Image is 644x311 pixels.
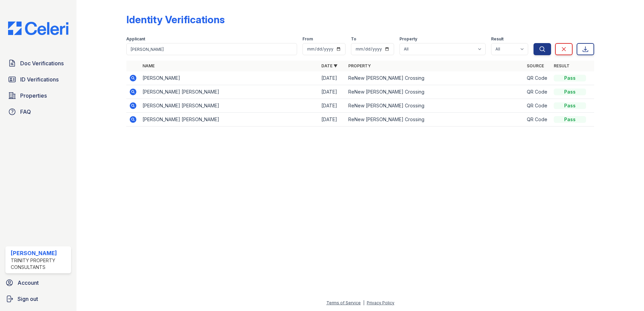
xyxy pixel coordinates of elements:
[5,73,71,86] a: ID Verifications
[3,276,74,289] a: Account
[20,59,64,67] span: Doc Verifications
[5,57,71,70] a: Doc Verifications
[524,113,551,127] td: QR Code
[302,36,313,42] label: From
[554,63,570,68] a: Result
[20,92,47,100] span: Properties
[11,249,68,257] div: [PERSON_NAME]
[3,292,74,306] a: Sign out
[20,75,59,83] span: ID Verifications
[399,36,417,42] label: Property
[18,295,38,303] span: Sign out
[20,108,31,116] span: FAQ
[346,85,524,99] td: ReNew [PERSON_NAME] Crossing
[524,99,551,113] td: QR Code
[554,75,586,81] div: Pass
[524,85,551,99] td: QR Code
[140,99,319,113] td: [PERSON_NAME] [PERSON_NAME]
[319,99,346,113] td: [DATE]
[319,113,346,127] td: [DATE]
[524,71,551,85] td: QR Code
[554,116,586,123] div: Pass
[326,300,361,305] a: Terms of Service
[140,113,319,127] td: [PERSON_NAME] [PERSON_NAME]
[367,300,394,305] a: Privacy Policy
[363,300,364,305] div: |
[319,85,346,99] td: [DATE]
[140,71,319,85] td: [PERSON_NAME]
[527,63,544,68] a: Source
[5,105,71,118] a: FAQ
[346,99,524,113] td: ReNew [PERSON_NAME] Crossing
[554,89,586,95] div: Pass
[140,85,319,99] td: [PERSON_NAME] [PERSON_NAME]
[126,36,145,42] label: Applicant
[321,63,337,68] a: Date ▼
[5,89,71,102] a: Properties
[346,71,524,85] td: ReNew [PERSON_NAME] Crossing
[126,13,225,26] div: Identity Verifications
[319,71,346,85] td: [DATE]
[126,43,297,55] input: Search by name or phone number
[11,257,68,271] div: Trinity Property Consultants
[3,22,74,35] img: CE_Logo_Blue-a8612792a0a2168367f1c8372b55b34899dd931a85d93a1a3d3e32e68fde9ad4.png
[18,279,39,287] span: Account
[351,36,356,42] label: To
[348,63,371,68] a: Property
[554,102,586,109] div: Pass
[346,113,524,127] td: ReNew [PERSON_NAME] Crossing
[491,36,504,42] label: Result
[142,63,155,68] a: Name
